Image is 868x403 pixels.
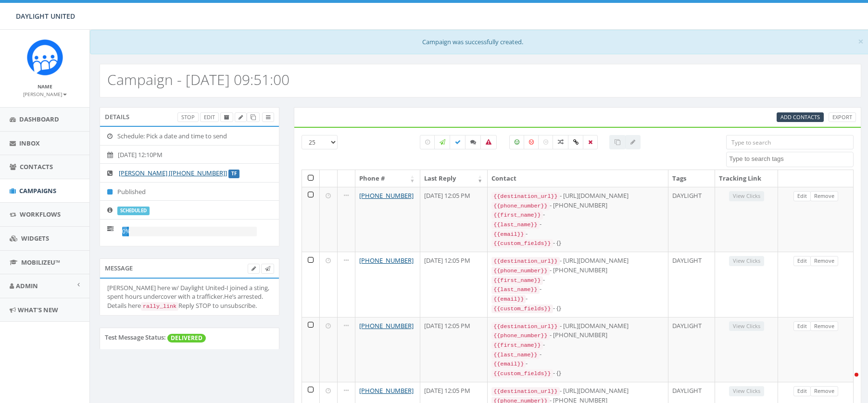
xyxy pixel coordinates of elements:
label: Neutral [538,135,554,149]
small: [PERSON_NAME] [23,91,67,98]
label: Sending [434,135,451,149]
code: {{last_name}} [491,220,539,229]
div: - [491,275,664,285]
button: Close [858,37,864,47]
span: Campaigns [19,186,56,195]
span: Send Test Message [265,265,270,272]
td: DAYLIGHT [668,252,715,317]
td: [DATE] 12:05 PM [420,317,488,382]
span: Widgets [21,234,49,243]
div: - [URL][DOMAIN_NAME] [491,191,664,201]
span: × [858,35,864,48]
div: - [491,210,664,220]
div: 0% [122,227,129,236]
div: - [491,340,664,350]
a: Remove [810,191,838,201]
label: Negative [524,135,539,149]
span: What's New [18,305,58,314]
td: [DATE] 12:05 PM [420,187,488,252]
i: Schedule: Pick a date and time to send [107,133,117,139]
li: Schedule: Pick a date and time to send [100,127,279,146]
a: [PHONE_NUMBER] [359,191,414,200]
a: [PERSON_NAME] [23,89,67,98]
label: Link Clicked [568,135,584,149]
code: {{phone_number}} [491,202,549,210]
a: Edit [793,191,811,201]
input: Type to search [726,135,854,149]
span: Dashboard [19,115,59,123]
small: Name [38,83,52,90]
span: CSV files only [780,113,820,121]
span: Add Contacts [780,113,820,121]
div: Details [100,107,279,126]
div: [PERSON_NAME] here w/ Daylight United-I joined a sting, spent hours undercover with a trafficker.... [107,283,272,311]
code: {{first_name}} [491,341,542,350]
div: Message [100,258,279,278]
a: Export [829,112,856,122]
div: - [PHONE_NUMBER] [491,201,664,210]
code: {{last_name}} [491,351,539,359]
code: {{phone_number}} [491,331,549,340]
label: scheduled [117,207,150,215]
label: Positive [509,135,525,149]
code: {{custom_fields}} [491,239,553,248]
code: {{destination_url}} [491,322,559,331]
label: Pending [420,135,435,149]
th: Phone #: activate to sort column ascending [355,170,420,187]
a: Add Contacts [777,112,824,122]
span: Contacts [20,162,53,171]
li: Published [100,182,279,201]
span: Edit Campaign Title [239,113,243,121]
td: DAYLIGHT [668,187,715,252]
th: Last Reply: activate to sort column ascending [420,170,488,187]
div: - [URL][DOMAIN_NAME] [491,386,664,396]
a: Edit [793,256,811,266]
div: - {} [491,238,664,248]
span: Workflows [20,210,61,219]
a: Edit [793,386,811,396]
code: {{custom_fields}} [491,305,553,313]
li: [DATE] 12:10PM [100,145,279,164]
span: MobilizeU™ [21,258,60,267]
span: View Campaign Delivery Statistics [266,113,270,121]
label: Bounced [480,135,497,149]
code: {{destination_url}} [491,192,559,201]
td: DAYLIGHT [668,317,715,382]
th: Tags [668,170,715,187]
code: {{email}} [491,230,526,239]
span: Admin [16,281,38,290]
div: - [491,229,664,239]
code: {{email}} [491,360,526,368]
th: Tracking Link [715,170,778,187]
a: Remove [810,321,838,331]
a: Edit [793,321,811,331]
label: TF [228,170,239,178]
label: Replied [465,135,481,149]
iframe: Intercom live chat [835,370,858,393]
div: - [URL][DOMAIN_NAME] [491,321,664,331]
code: {{destination_url}} [491,257,559,266]
code: {{first_name}} [491,276,542,285]
textarea: Search [729,155,853,163]
label: Removed [583,135,598,149]
a: [PHONE_NUMBER] [359,256,414,265]
th: Contact [488,170,668,187]
span: DELIVERED [167,334,206,342]
label: Delivered [450,135,466,149]
span: Inbox [19,139,40,147]
a: [PHONE_NUMBER] [359,321,414,330]
code: {{email}} [491,295,526,304]
label: Test Message Status: [105,333,166,342]
a: [PERSON_NAME] [[PHONE_NUMBER]] [119,169,227,177]
div: - [491,350,664,359]
div: - {} [491,368,664,378]
i: Published [107,189,117,195]
code: {{phone_number}} [491,267,549,275]
div: - [491,284,664,294]
div: - {} [491,304,664,313]
span: Archive Campaign [224,113,229,121]
td: [DATE] 12:05 PM [420,252,488,317]
div: - [491,294,664,304]
span: Clone Campaign [251,113,256,121]
code: {{custom_fields}} [491,369,553,378]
